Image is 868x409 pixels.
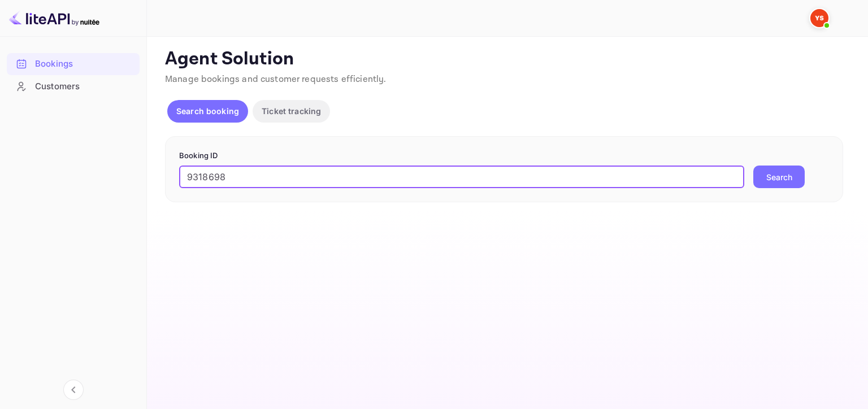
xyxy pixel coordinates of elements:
[753,166,805,188] button: Search
[63,380,84,400] button: Collapse navigation
[179,150,829,162] p: Booking ID
[7,53,140,74] a: Bookings
[35,58,134,71] div: Bookings
[7,76,140,97] a: Customers
[810,9,828,27] img: Yandex Support
[262,105,321,117] p: Ticket tracking
[9,9,99,27] img: LiteAPI logo
[176,105,239,117] p: Search booking
[179,166,744,188] input: Enter Booking ID (e.g., 63782194)
[165,73,387,85] span: Manage bookings and customer requests efficiently.
[7,76,140,98] div: Customers
[165,48,848,71] p: Agent Solution
[35,80,134,93] div: Customers
[7,53,140,75] div: Bookings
